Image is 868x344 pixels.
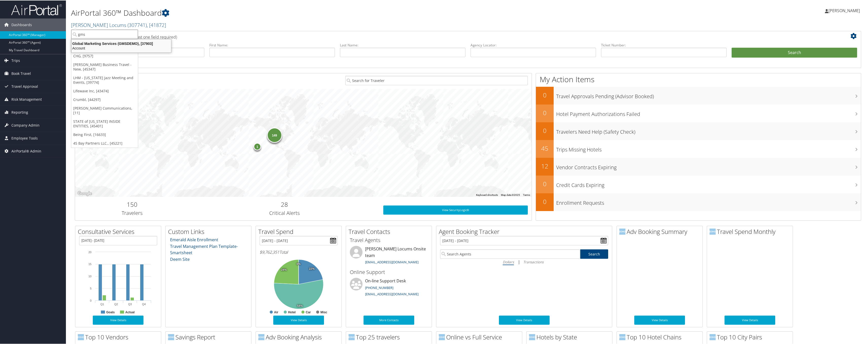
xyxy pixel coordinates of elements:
span: Employee Tools [11,131,38,144]
i: Transactions [523,259,544,264]
a: [EMAIL_ADDRESS][DOMAIN_NAME] [365,291,419,296]
a: [PERSON_NAME] [825,3,865,18]
span: [PERSON_NAME] [828,7,860,13]
tspan: 0% [297,262,301,265]
span: , [ 41872 ] [147,21,166,28]
h2: Hotels by State [529,332,612,341]
tspan: 20 [88,250,92,253]
a: More Contacts [364,315,414,324]
a: [EMAIL_ADDRESS][DOMAIN_NAME] [365,259,419,264]
h2: Top 10 City Pairs [710,332,793,341]
li: On-line Support Desk [347,277,430,298]
tspan: 22% [309,267,315,270]
h2: Adv Booking Analysis [258,332,341,341]
h6: Total [260,249,338,254]
img: domo-logo.png [529,334,535,340]
h2: Airtinerary Lookup [79,31,792,40]
h2: 0 [536,108,554,117]
text: Car [306,310,311,314]
a: 0Travelers Need Help (Safety Check) [536,122,861,140]
span: ( 307741 ) [128,21,147,28]
span: AirPortal® Admin [11,144,41,157]
text: Goals [106,310,115,314]
text: Air [274,310,278,314]
a: View Details [634,315,685,324]
tspan: 24% [281,268,287,271]
h2: Online vs Full Service [439,332,522,341]
a: Lifewave Inc, [43474] [71,86,138,95]
a: Deem Site [170,256,190,262]
a: [PERSON_NAME] Locums [71,21,166,28]
a: STATE of [US_STATE] INSIDE ENTITIES, [45401] [71,117,138,130]
img: domo-logo.png [619,334,625,340]
text: Q4 [142,302,146,305]
a: 12Vendor Contracts Expiring [536,157,861,175]
span: Company Admin [11,118,40,131]
h3: Travelers [79,209,185,216]
text: Misc [320,310,327,314]
span: Map data ©2025 [501,193,520,196]
a: Emerald Aisle Enrollment [170,236,218,242]
h3: Credit Cards Expiring [556,179,861,188]
i: Dollars [503,259,514,264]
label: First Name: [209,42,335,47]
h2: Travel Contacts [349,227,432,235]
h2: Travel Spend [258,227,341,235]
a: Search [580,249,608,258]
h2: 28 [193,200,376,208]
h1: AirPortal 360™ Dashboard [71,7,600,18]
a: Travel Management Plan Template- Smartsheet [170,243,238,255]
h3: Critical Alerts [193,209,376,216]
tspan: 10 [88,274,92,277]
span: Travel Approval [11,80,38,92]
h3: Travel Agents [350,236,428,243]
span: Risk Management [11,93,42,105]
img: domo-logo.png [439,334,445,340]
tspan: 15 [88,262,92,265]
img: domo-logo.png [710,228,716,234]
a: CHG, [9757] [71,51,138,60]
a: 0Enrollment Requests [536,193,861,211]
h2: 45 [536,144,554,152]
label: Last Name: [340,42,465,47]
a: View SecurityLogic® [383,205,528,214]
a: Terms (opens in new tab) [523,193,530,196]
text: Q2 [114,302,118,305]
h3: Travelers Need Help (Safety Check) [556,125,861,135]
h2: Consultative Services [78,227,161,235]
a: View Details [499,315,550,324]
img: domo-logo.png [349,334,355,340]
a: [PHONE_NUMBER] [365,285,393,289]
img: domo-logo.png [710,334,716,340]
img: domo-logo.png [619,228,625,234]
div: 149 [267,127,282,142]
h1: My Action Items [536,74,861,84]
div: 1 [254,142,261,150]
h3: Online Support [350,268,428,275]
div: | [440,258,608,265]
span: Book Travel [11,67,31,79]
input: Search Accounts [71,29,138,39]
h3: Trips Missing Hotels [556,143,861,153]
h2: 0 [536,197,554,205]
h2: 0 [536,90,554,99]
h2: Travel Spend Monthly [710,227,793,235]
a: 4S Bay Partners LLC., [45221] [71,139,138,147]
span: Reporting [11,106,28,118]
button: Search [732,47,857,57]
label: Ticket Number: [601,42,727,47]
tspan: 0 [90,299,92,302]
text: Hotel [288,310,296,314]
a: 0Credit Cards Expiring [536,175,861,193]
span: Trips [11,54,20,66]
a: Open this area in Google Maps (opens a new window) [76,190,93,196]
text: Q3 [128,302,132,305]
h2: Top 25 travelers [349,332,432,341]
div: Account [68,45,174,50]
img: domo-logo.png [168,334,174,340]
a: View Details [273,315,324,324]
text: Actual [125,310,135,314]
h3: Travel Approvals Pending (Advisor Booked) [556,90,861,99]
span: $9,762,351 [260,249,279,254]
h2: Custom Links [168,227,251,235]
